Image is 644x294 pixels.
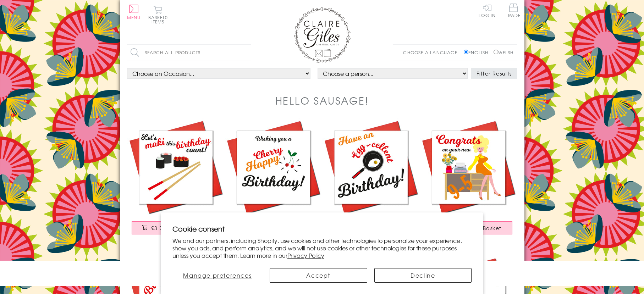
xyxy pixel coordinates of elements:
label: English [464,49,492,56]
span: £3.75 Add to Basket [151,224,209,232]
h2: Cookie consent [172,224,472,234]
input: Search all products [127,45,251,61]
p: We and our partners, including Shopify, use cookies and other technologies to personalize your ex... [172,237,472,259]
button: Decline [374,268,472,283]
input: Search [244,45,251,61]
button: Manage preferences [172,268,263,283]
button: £3.75 Add to Basket [132,221,220,234]
img: New Job Congratulations Card, 9-5 Dolly, Embellished with colourful pompoms [420,118,517,216]
input: Welsh [494,50,498,54]
button: Basket0 items [148,6,168,24]
a: Privacy Policy [287,251,324,260]
p: Choose a language: [403,49,462,56]
span: Menu [127,14,141,21]
button: Accept [270,268,367,283]
label: Welsh [494,49,514,56]
span: Trade [506,4,521,17]
button: Filter Results [471,68,517,79]
a: New Job Congratulations Card, 9-5 Dolly, Embellished with colourful pompoms £3.75 Add to Basket [420,118,517,242]
h1: Hello Sausage! [275,93,369,108]
a: Birthday Card, Have an Egg-cellent Day, Embellished with colourful pompoms £3.75 Add to Basket [322,118,420,242]
button: Menu [127,5,141,20]
span: 0 items [152,14,168,25]
img: Birthday Card, Have an Egg-cellent Day, Embellished with colourful pompoms [322,118,420,216]
span: Manage preferences [183,271,252,279]
select: option option [127,68,310,79]
a: Trade [506,4,521,19]
a: Log In [479,4,496,17]
a: Birthday Card, Cherry Happy Birthday, Embellished with colourful pompoms £3.75 Add to Basket [225,118,322,242]
img: Claire Giles Greetings Cards [294,7,351,63]
img: Birthday Card, Maki This Birthday Count, Sushi Embellished with colourful pompoms [127,118,225,216]
img: Birthday Card, Cherry Happy Birthday, Embellished with colourful pompoms [225,118,322,216]
a: Birthday Card, Maki This Birthday Count, Sushi Embellished with colourful pompoms £3.75 Add to Ba... [127,118,225,242]
input: English [464,50,468,54]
